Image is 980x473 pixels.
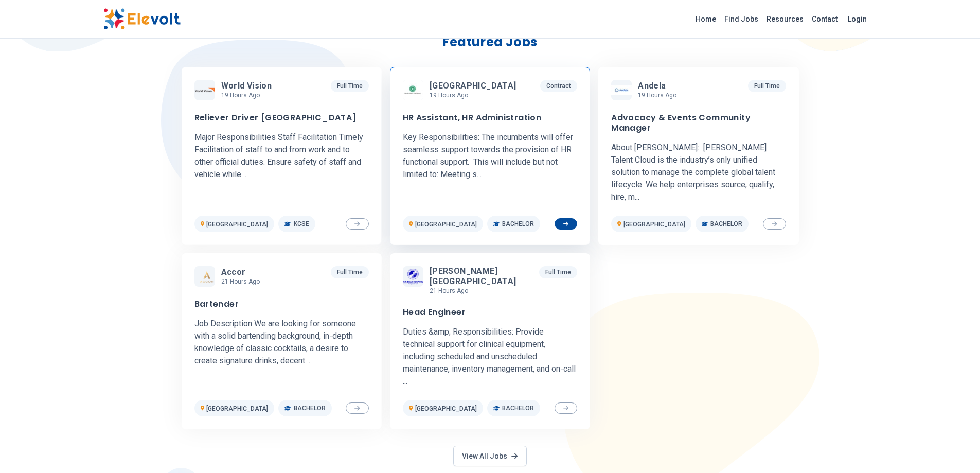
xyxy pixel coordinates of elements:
a: M.P. Shah Hospital[PERSON_NAME][GEOGRAPHIC_DATA]21 hours agoFull TimeHead EngineerDuties &amp; Re... [390,253,590,429]
img: M.P. Shah Hospital [403,266,423,287]
a: AccorAccor21 hours agoFull TimeBartenderJob Description We are looking for someone with a solid b... [182,253,382,429]
p: Full Time [331,80,369,92]
p: Full Time [539,266,577,278]
span: [GEOGRAPHIC_DATA] [623,221,685,228]
a: World VisionWorld Vision19 hours agoFull TimeReliever Driver [GEOGRAPHIC_DATA]Major Responsibilit... [182,67,382,245]
span: Bachelor [710,220,742,228]
h3: Bartender [194,299,239,309]
a: Login [842,9,873,29]
p: Duties &amp; Responsibilities: Provide technical support for clinical equipment, including schedu... [403,326,577,388]
p: Major Responsibilities Staff Facilitation Timely Facilitation of staff to and from work and to ot... [194,131,369,181]
p: Contract [540,80,577,92]
img: Aga khan University [403,80,423,100]
a: Resources [762,11,808,27]
p: Full Time [748,80,786,92]
h3: Head Engineer [403,307,466,318]
p: Key Responsibilities: The incumbents will offer seamless support towards the provision of HR func... [403,131,577,181]
img: Accor [194,270,215,283]
span: Bachelor [294,404,326,412]
h3: Reliever Driver [GEOGRAPHIC_DATA] [194,113,357,123]
a: AndelaAndela19 hours agoFull TimeAdvocacy & Events Community ManagerAbout [PERSON_NAME]: [PERSON_... [598,67,798,245]
p: About [PERSON_NAME]: [PERSON_NAME] Talent Cloud is the industry’s only unified solution to manage... [611,142,786,203]
a: Contact [808,11,842,27]
a: Home [691,11,720,27]
span: Accor [221,267,246,277]
p: 19 hours ago [638,91,676,99]
img: Andela [611,85,632,96]
p: Full Time [331,266,369,278]
span: [PERSON_NAME][GEOGRAPHIC_DATA] [430,266,531,287]
p: 21 hours ago [221,277,260,286]
span: Andela [638,81,666,91]
a: View All Jobs [453,446,526,466]
h3: Advocacy & Events Community Manager [611,113,786,133]
img: Elevolt [103,8,181,30]
span: KCSE [294,220,309,228]
p: 19 hours ago [221,91,276,99]
p: 19 hours ago [430,91,521,99]
span: [GEOGRAPHIC_DATA] [206,221,268,228]
p: Job Description We are looking for someone with a solid bartending background, in-depth knowledge... [194,318,369,367]
span: [GEOGRAPHIC_DATA] [415,405,477,412]
span: [GEOGRAPHIC_DATA] [430,81,516,91]
h3: HR Assistant, HR Administration [403,113,541,123]
span: Bachelor [502,220,534,228]
span: [GEOGRAPHIC_DATA] [206,405,268,412]
span: Bachelor [502,404,534,412]
a: Aga khan University[GEOGRAPHIC_DATA]19 hours agoContractHR Assistant, HR AdministrationKey Respon... [390,67,590,245]
span: World Vision [221,81,272,91]
iframe: Chat Widget [929,424,980,473]
a: Find Jobs [720,11,762,27]
span: [GEOGRAPHIC_DATA] [415,221,477,228]
p: 21 hours ago [430,287,535,295]
img: World Vision [194,87,215,93]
